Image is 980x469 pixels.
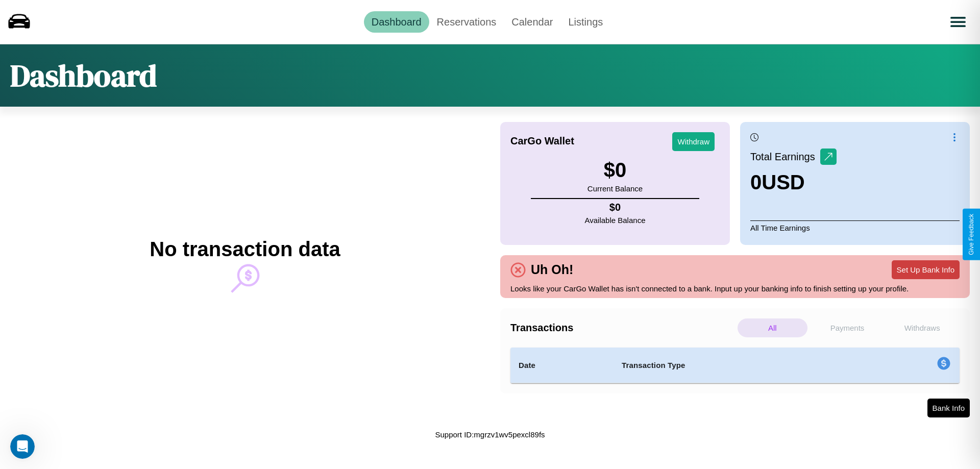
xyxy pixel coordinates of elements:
[504,11,560,33] a: Calendar
[519,359,605,372] h4: Date
[944,8,972,36] button: Open menu
[510,322,735,334] h4: Transactions
[587,159,643,182] h3: $ 0
[750,220,960,235] p: All Time Earnings
[587,182,643,195] p: Current Balance
[927,399,970,417] button: Bank Info
[813,318,883,337] p: Payments
[429,11,504,33] a: Reservations
[672,132,715,151] button: Withdraw
[364,11,429,33] a: Dashboard
[526,262,578,277] h4: Uh Oh!
[510,282,960,295] p: Looks like your CarGo Wallet has isn't connected to a bank. Input up your banking info to finish ...
[10,55,157,96] h1: Dashboard
[510,348,960,383] table: simple table
[738,318,807,337] p: All
[622,359,853,372] h4: Transaction Type
[435,428,545,441] p: Support ID: mgrzv1wv5pexcl89fs
[887,318,957,337] p: Withdraws
[560,11,610,33] a: Listings
[750,147,820,166] p: Total Earnings
[750,171,837,194] h3: 0 USD
[585,202,646,213] h4: $ 0
[968,214,975,255] div: Give Feedback
[10,434,35,459] iframe: Intercom live chat
[892,260,960,279] button: Set Up Bank Info
[150,238,340,261] h2: No transaction data
[510,135,574,147] h4: CarGo Wallet
[585,213,646,227] p: Available Balance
